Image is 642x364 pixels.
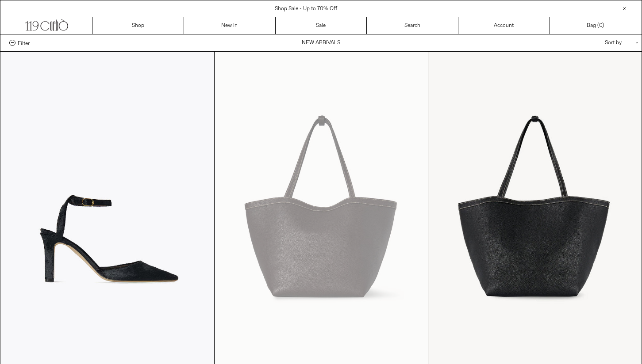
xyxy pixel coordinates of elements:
[92,17,184,34] a: Shop
[276,17,367,34] a: Sale
[458,17,550,34] a: Account
[18,40,30,46] span: Filter
[599,22,604,30] span: )
[550,17,642,34] a: Bag ()
[367,17,458,34] a: Search
[553,34,633,51] div: Sort by
[599,22,602,29] span: 0
[184,17,276,34] a: New In
[275,5,337,12] a: Shop Sale - Up to 70% Off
